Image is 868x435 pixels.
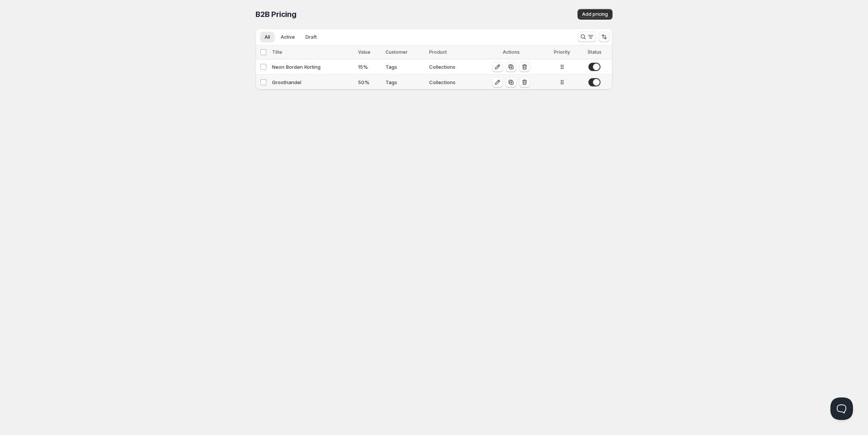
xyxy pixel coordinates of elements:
[588,49,602,55] span: Status
[305,34,317,40] span: Draft
[358,79,381,86] div: 50 %
[281,34,295,40] span: Active
[256,10,296,19] span: B2B Pricing
[582,11,608,17] span: Add pricing
[386,63,424,71] div: Tags
[830,397,853,420] iframe: Help Scout Beacon - Open
[386,49,408,55] span: Customer
[578,9,612,20] button: Add pricing
[386,79,424,86] div: Tags
[554,49,570,55] span: Priority
[503,49,520,55] span: Actions
[272,79,354,86] div: Groothandel
[358,49,370,55] span: Value
[272,49,282,55] span: Title
[429,79,475,86] div: Collections
[272,63,354,71] div: Neon Borden Korting
[429,49,447,55] span: Product
[358,63,381,71] div: 15 %
[599,32,609,42] button: Sort the results
[429,63,475,71] div: Collections
[265,34,270,40] span: All
[578,32,596,42] button: Search and filter results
